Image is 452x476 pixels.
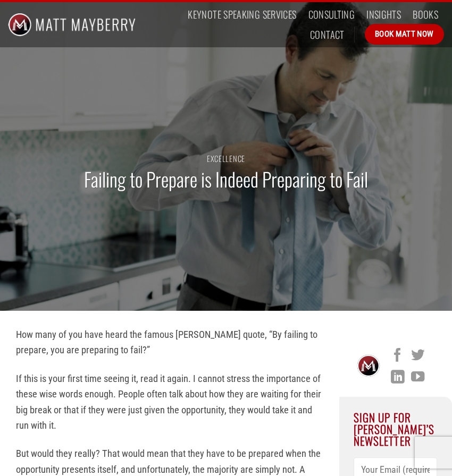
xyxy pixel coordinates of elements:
[207,152,245,164] a: Excellence
[365,24,444,44] a: Book Matt Now
[16,327,323,358] p: How many of you have heard the famous [PERSON_NAME] quote, “By failing to prepare, you are prepar...
[413,5,438,24] a: Books
[188,5,296,24] a: Keynote Speaking Services
[366,5,401,24] a: Insights
[308,5,355,24] a: Consulting
[375,28,434,40] span: Book Matt Now
[411,348,424,363] a: Follow on Twitter
[8,5,136,45] img: Matt Mayberry
[16,371,323,433] p: If this is your first time seeing it, read it again. I cannot stress the importance of these wise...
[411,370,424,385] a: Follow on YouTube
[354,409,434,449] span: Sign Up For [PERSON_NAME]’s Newsletter
[310,25,345,44] a: Contact
[391,348,404,363] a: Follow on Facebook
[84,167,368,192] h1: Failing to Prepare is Indeed Preparing to Fail
[391,370,404,385] a: Follow on LinkedIn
